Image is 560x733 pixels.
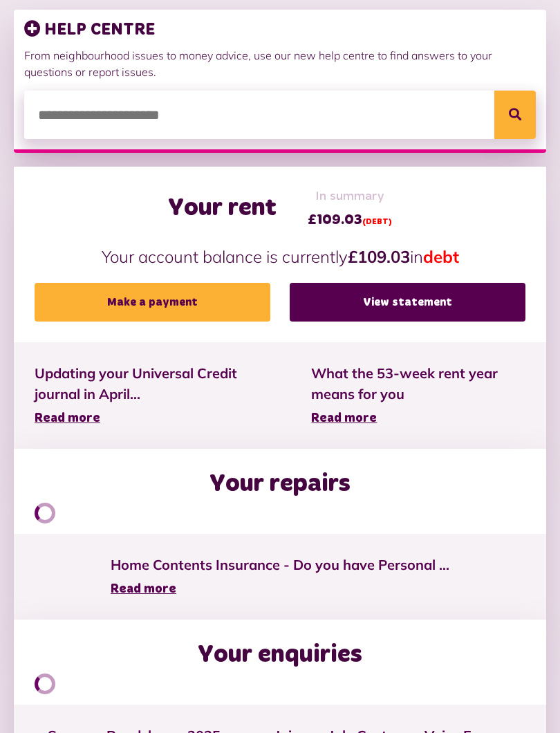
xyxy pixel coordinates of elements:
[168,194,277,223] h2: Your rent
[362,218,392,226] span: (DEBT)
[35,363,270,428] a: Updating your Universal Credit journal in April... Read more
[35,283,270,322] a: Make a payment
[311,363,525,405] span: What the 53-week rent year means for you
[111,555,449,575] span: Home Contents Insurance - Do you have Personal ...
[348,246,410,267] strong: £109.03
[311,363,525,428] a: What the 53-week rent year means for you Read more
[209,470,351,499] h2: Your repairs
[35,363,270,405] span: Updating your Universal Credit journal in April...
[111,555,449,599] a: Home Contents Insurance - Do you have Personal ... Read more
[35,412,100,425] span: Read more
[24,47,536,80] p: From neighbourhood issues to money advice, use our new help centre to find answers to your questi...
[290,283,525,322] a: View statement
[311,412,377,425] span: Read more
[24,20,536,40] h3: HELP CENTRE
[308,210,392,230] span: £109.03
[423,246,459,267] span: debt
[198,640,362,670] h2: Your enquiries
[35,244,525,269] p: Your account balance is currently in
[308,187,392,206] span: In summary
[111,583,176,595] span: Read more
